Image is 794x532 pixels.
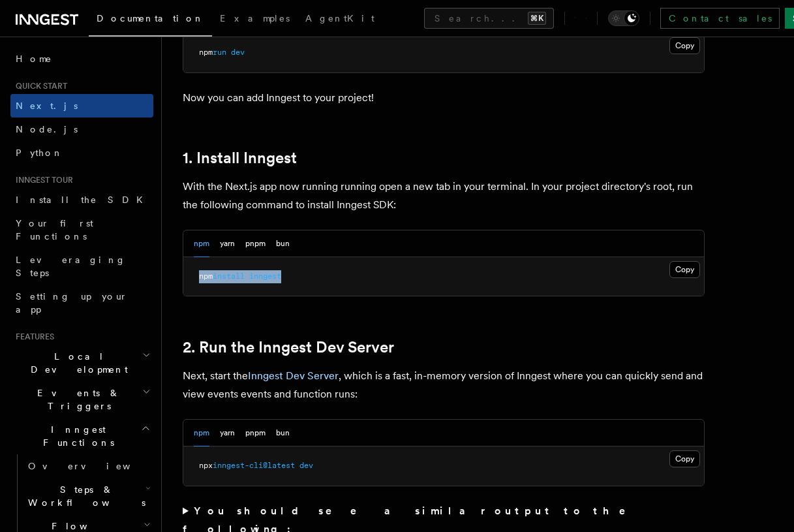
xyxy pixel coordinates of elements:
[298,4,382,35] a: AgentKit
[424,8,554,29] button: Search...⌘K
[10,345,153,381] button: Local Development
[220,230,235,257] button: yarn
[528,12,546,25] kbd: ⌘K
[97,13,204,23] span: Documentation
[212,4,298,35] a: Examples
[213,272,245,281] span: install
[305,13,374,23] span: AgentKit
[213,461,295,470] span: inngest-cli@latest
[16,255,126,278] span: Leveraging Steps
[199,461,213,470] span: npx
[10,418,153,454] button: Inngest Functions
[16,195,151,205] span: Install the SDK
[10,117,153,141] a: Node.js
[276,420,290,446] button: bun
[16,124,78,134] span: Node.js
[10,47,153,70] a: Home
[199,272,213,281] span: npm
[194,420,209,446] button: npm
[10,81,67,91] span: Quick start
[10,285,153,321] a: Setting up your app
[669,450,700,467] button: Copy
[199,48,213,57] span: npm
[89,4,212,37] a: Documentation
[183,367,705,403] p: Next, start the , which is a fast, in-memory version of Inngest where you can quickly send and vi...
[10,350,142,376] span: Local Development
[669,37,700,54] button: Copy
[245,420,266,446] button: pnpm
[194,230,209,257] button: npm
[10,211,153,248] a: Your first Functions
[183,178,705,214] p: With the Next.js app now running running open a new tab in your terminal. In your project directo...
[23,478,153,514] button: Steps & Workflows
[16,148,63,158] span: Python
[183,149,297,167] a: 1. Install Inngest
[245,230,266,257] button: pnpm
[10,381,153,418] button: Events & Triggers
[10,188,153,211] a: Install the SDK
[660,8,780,29] a: Contact sales
[183,338,394,356] a: 2. Run the Inngest Dev Server
[10,141,153,164] a: Python
[299,461,313,470] span: dev
[220,420,235,446] button: yarn
[28,461,162,471] span: Overview
[16,101,78,111] span: Next.js
[249,272,281,281] span: inngest
[23,483,145,509] span: Steps & Workflows
[16,52,52,65] span: Home
[608,10,639,26] button: Toggle dark mode
[669,261,700,278] button: Copy
[10,94,153,117] a: Next.js
[10,332,54,342] span: Features
[220,13,290,23] span: Examples
[248,369,339,382] a: Inngest Dev Server
[16,218,93,242] span: Your first Functions
[10,423,141,449] span: Inngest Functions
[10,175,73,185] span: Inngest tour
[10,386,142,413] span: Events & Triggers
[16,291,128,315] span: Setting up your app
[276,230,290,257] button: bun
[10,248,153,285] a: Leveraging Steps
[231,48,245,57] span: dev
[183,89,705,107] p: Now you can add Inngest to your project!
[213,48,226,57] span: run
[23,454,153,478] a: Overview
